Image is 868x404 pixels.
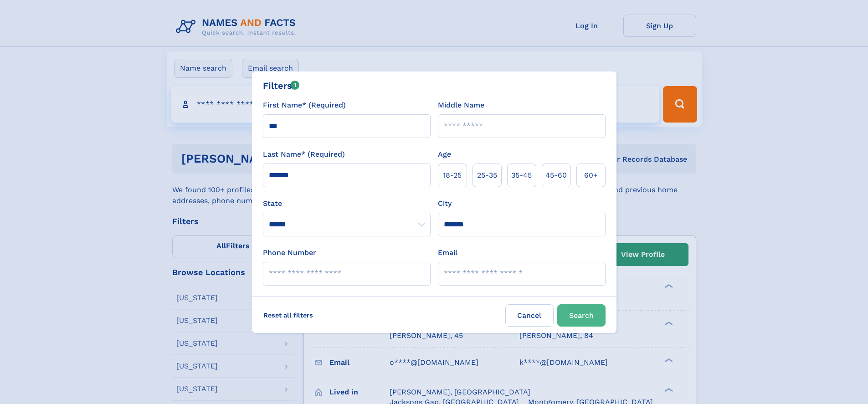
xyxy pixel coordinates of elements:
label: Age [438,149,451,160]
label: Middle Name [438,100,484,111]
label: City [438,198,452,209]
label: State [263,198,431,209]
label: Cancel [505,304,554,327]
span: 45‑60 [545,170,567,181]
label: Email [438,247,457,258]
label: Reset all filters [257,304,319,326]
span: 60+ [584,170,598,181]
label: Last Name* (Required) [263,149,345,160]
span: 25‑35 [477,170,497,181]
span: 35‑45 [511,170,532,181]
span: 18‑25 [443,170,462,181]
label: First Name* (Required) [263,100,346,111]
button: Search [557,304,606,327]
label: Phone Number [263,247,316,258]
div: Filters [263,79,300,92]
